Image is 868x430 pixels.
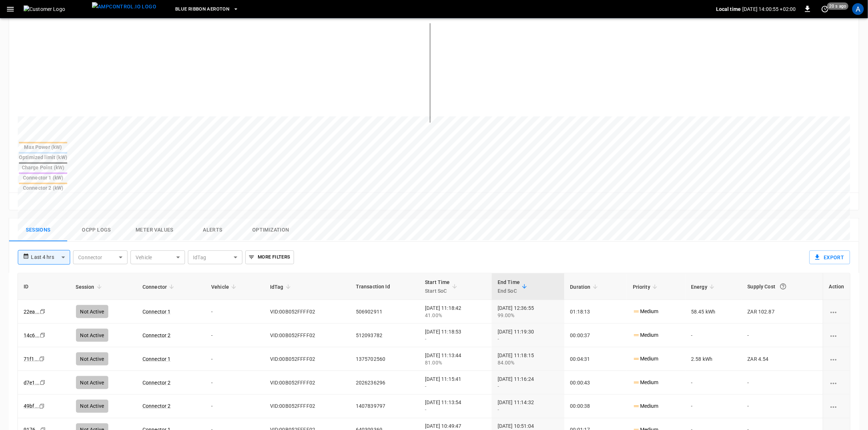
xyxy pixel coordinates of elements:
[76,376,109,389] div: Not Active
[748,280,817,293] div: Supply Cost
[76,352,109,366] div: Not Active
[425,383,486,390] div: -
[242,218,300,242] button: Optimization
[498,287,520,295] p: End SoC
[829,379,844,386] div: charging session options
[245,250,294,264] button: More Filters
[633,355,659,363] p: Medium
[18,273,70,300] th: ID
[829,332,844,339] div: charging session options
[686,371,742,395] td: -
[76,283,104,291] span: Session
[39,402,46,410] div: copy
[498,406,559,414] div: -
[564,371,627,395] td: 00:00:43
[498,359,559,366] div: 84.00%
[498,375,559,390] div: [DATE] 11:16:24
[809,250,850,264] button: Export
[142,356,171,362] a: Connector 1
[823,273,850,300] th: Action
[425,406,486,414] div: -
[743,5,796,13] p: [DATE] 14:00:55 +02:00
[264,347,350,371] td: VID:00B052FFFF02
[829,308,844,315] div: charging session options
[829,355,844,363] div: charging session options
[39,355,46,363] div: copy
[425,375,486,390] div: [DATE] 11:15:41
[425,278,459,295] span: Start TimeStart SoC
[67,218,125,242] button: Ocpp logs
[742,371,823,395] td: -
[92,2,156,11] img: ampcontrol.io logo
[76,400,109,413] div: Not Active
[211,283,238,291] span: Vehicle
[498,399,559,414] div: [DATE] 11:14:32
[716,5,741,13] p: Local time
[819,3,831,15] button: set refresh interval
[264,395,350,418] td: VID:00B052FFFF02
[498,352,559,366] div: [DATE] 11:18:15
[205,395,264,418] td: -
[425,399,486,414] div: [DATE] 11:13:54
[425,287,450,295] p: Start SoC
[691,283,717,291] span: Energy
[175,5,229,13] span: Blue Ribbon Aeroton
[350,273,419,300] th: Transaction Id
[633,379,659,386] p: Medium
[742,347,823,371] td: ZAR 4.54
[205,371,264,395] td: -
[425,278,450,295] div: Start Time
[125,218,184,242] button: Meter Values
[24,5,89,13] img: Customer Logo
[777,280,790,293] button: The cost of your charging session based on your supply rates
[350,347,419,371] td: 1375702560
[852,3,864,15] div: profile-icon
[498,278,520,295] div: End Time
[827,3,849,10] span: 20 s ago
[564,395,627,418] td: 00:00:38
[172,2,242,16] button: Blue Ribbon Aeroton
[564,347,627,371] td: 00:04:31
[742,395,823,418] td: -
[142,380,171,386] a: Connector 2
[39,379,47,387] div: copy
[829,403,844,410] div: charging session options
[686,347,742,371] td: 2.58 kWh
[264,371,350,395] td: VID:00B052FFFF02
[425,352,486,366] div: [DATE] 11:13:44
[570,283,600,291] span: Duration
[633,403,659,410] p: Medium
[184,218,242,242] button: Alerts
[686,395,742,418] td: -
[425,359,486,366] div: 81.00%
[498,278,529,295] span: End TimeEnd SoC
[205,347,264,371] td: -
[350,395,419,418] td: 1407839797
[31,250,70,264] div: Last 4 hrs
[142,283,176,291] span: Connector
[270,283,293,291] span: IdTag
[633,283,660,291] span: Priority
[9,218,67,242] button: Sessions
[350,371,419,395] td: 2026236296
[498,383,559,390] div: -
[142,403,171,409] a: Connector 2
